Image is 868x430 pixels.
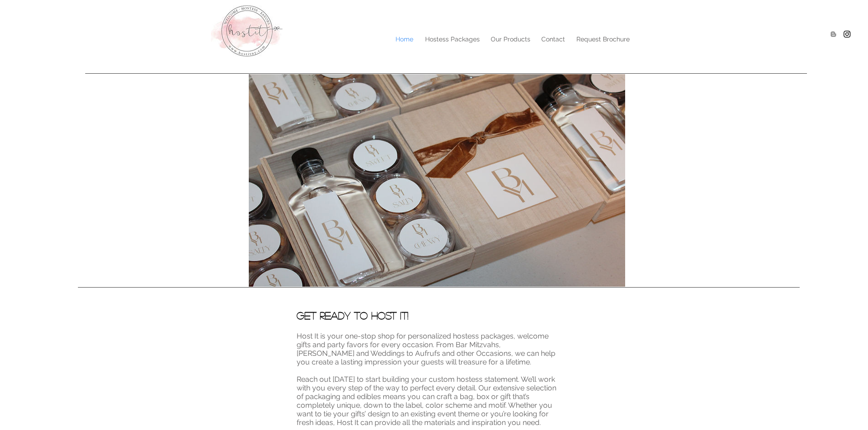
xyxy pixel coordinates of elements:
[249,74,625,287] img: IMG_3857.JPG
[572,32,634,46] p: Request Brochure
[419,32,485,46] a: Hostess Packages
[842,30,852,39] img: Hostitny
[485,32,535,46] a: Our Products
[297,332,555,366] span: Host It is your one-stop shop for personalized hostess packages, welcome gifts and party favors f...
[421,32,484,46] p: Hostess Packages
[829,30,838,39] img: Blogger
[829,30,852,39] ul: Social Bar
[297,310,408,320] span: Get Ready to Host It!
[252,32,636,46] nav: Site
[486,32,535,46] p: Our Products
[570,32,636,46] a: Request Brochure
[297,375,556,427] span: Reach out [DATE] to start building your custom hostess statement. We’ll work with you every step ...
[537,32,570,46] p: Contact
[391,32,418,46] p: Home
[389,32,419,46] a: Home
[535,32,570,46] a: Contact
